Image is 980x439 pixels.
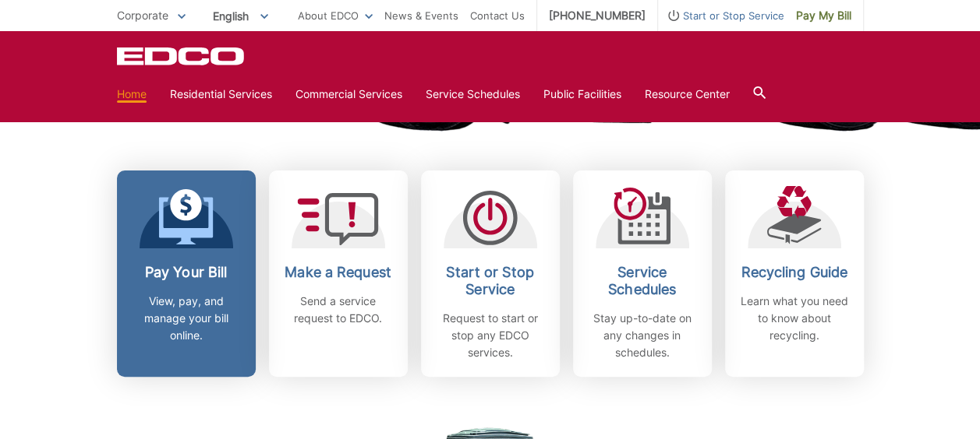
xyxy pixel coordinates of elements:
[737,293,852,344] p: Learn what you need to know about recycling.
[585,310,700,361] p: Stay up-to-date on any changes in schedules.
[543,86,621,103] a: Public Facilities
[433,264,548,298] h2: Start or Stop Service
[426,86,520,103] a: Service Schedules
[470,7,525,24] a: Contact Us
[281,264,396,281] h2: Make a Request
[201,3,280,29] span: English
[737,264,852,281] h2: Recycling Guide
[585,264,700,298] h2: Service Schedules
[725,170,864,377] a: Recycling Guide Learn what you need to know about recycling.
[129,264,244,281] h2: Pay Your Bill
[298,7,373,24] a: About EDCO
[573,170,712,377] a: Service Schedules Stay up-to-date on any changes in schedules.
[281,293,396,327] p: Send a service request to EDCO.
[384,7,458,24] a: News & Events
[433,310,548,361] p: Request to start or stop any EDCO services.
[269,170,408,377] a: Make a Request Send a service request to EDCO.
[295,86,402,103] a: Commercial Services
[129,293,244,344] p: View, pay, and manage your bill online.
[117,86,147,103] a: Home
[645,86,730,103] a: Resource Center
[170,86,272,103] a: Residential Services
[117,9,168,22] span: Corporate
[117,170,256,377] a: Pay Your Bill View, pay, and manage your bill online.
[796,7,851,24] span: Pay My Bill
[117,47,246,65] a: EDCD logo. Return to the homepage.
